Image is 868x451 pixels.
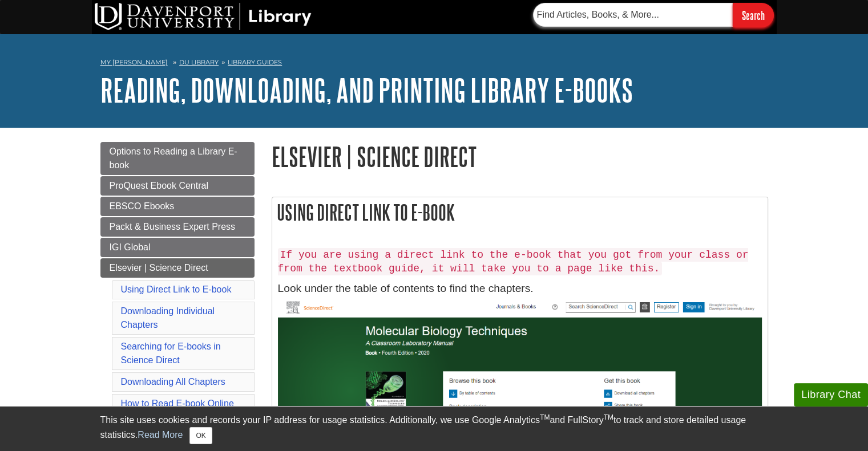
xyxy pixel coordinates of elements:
span: IGI Global [110,242,151,252]
a: Library Guides [228,58,282,66]
input: Search [733,3,774,27]
span: Options to Reading a Library E-book [110,147,237,170]
a: Using Direct Link to E-book [121,285,232,294]
a: IGI Global [100,238,255,257]
a: Packt & Business Expert Press [100,217,255,237]
sup: TM [604,413,613,421]
a: Elsevier | Science Direct [100,258,255,278]
button: Close [189,427,212,444]
input: Find Articles, Books, & More... [533,3,733,27]
a: Downloading Individual Chapters [121,306,215,330]
a: ProQuest Ebook Central [100,176,255,196]
h1: Elsevier | Science Direct [272,142,768,171]
span: ProQuest Ebook Central [110,181,208,190]
button: Library Chat [794,383,868,407]
a: DU Library [179,58,219,66]
a: Searching for E-books in Science Direct [121,342,221,365]
div: This site uses cookies and records your IP address for usage statistics. Additionally, we use Goo... [100,413,768,444]
sup: TM [540,413,550,421]
code: If you are using a direct link to the e-book that you got from your class or from the textbook gu... [278,248,749,275]
span: Packt & Business Expert Press [110,222,236,231]
a: Options to Reading a Library E-book [100,142,255,175]
a: Read More [138,430,183,440]
a: EBSCO Ebooks [100,197,255,216]
span: EBSCO Ebooks [110,201,175,211]
a: My [PERSON_NAME] [100,58,168,67]
span: Elsevier | Science Direct [110,263,208,273]
a: Reading, Downloading, and Printing Library E-books [100,72,633,108]
a: How to Read E-book Online [121,399,234,408]
nav: breadcrumb [100,55,768,73]
h2: Using Direct Link to E-book [272,197,768,227]
a: Downloading All Chapters [121,377,225,387]
form: Searches DU Library's articles, books, and more [533,3,774,27]
img: DU Library [95,3,312,30]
